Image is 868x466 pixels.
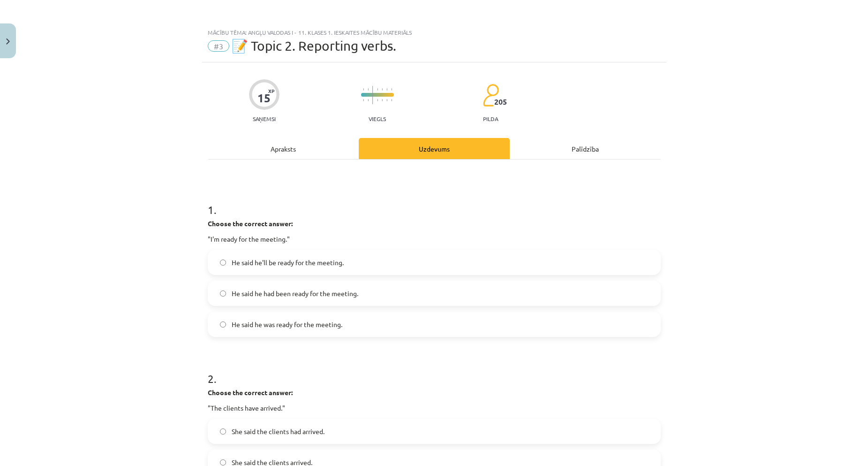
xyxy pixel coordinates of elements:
[382,99,383,101] img: icon-short-line-57e1e144782c952c97e751825c79c345078a6d821885a25fce030b3d8c18986b.svg
[377,99,378,101] img: icon-short-line-57e1e144782c952c97e751825c79c345078a6d821885a25fce030b3d8c18986b.svg
[232,289,358,298] span: He said he had been ready for the meeting.
[377,88,378,91] img: icon-short-line-57e1e144782c952c97e751825c79c345078a6d821885a25fce030b3d8c18986b.svg
[208,234,661,244] p: "I'm ready for the meeting."
[220,459,226,466] input: She said the clients arrived.
[268,88,274,93] span: XP
[208,138,359,159] div: Apraksts
[391,99,392,101] img: icon-short-line-57e1e144782c952c97e751825c79c345078a6d821885a25fce030b3d8c18986b.svg
[483,84,499,107] img: students-c634bb4e5e11cddfef0936a35e636f08e4e9abd3cc4e673bd6f9a4125e45ecb1.svg
[386,88,387,91] img: icon-short-line-57e1e144782c952c97e751825c79c345078a6d821885a25fce030b3d8c18986b.svg
[359,138,510,159] div: Uzdevums
[382,88,383,91] img: icon-short-line-57e1e144782c952c97e751825c79c345078a6d821885a25fce030b3d8c18986b.svg
[391,88,392,91] img: icon-short-line-57e1e144782c952c97e751825c79c345078a6d821885a25fce030b3d8c18986b.svg
[372,86,373,104] img: icon-long-line-d9ea69661e0d244f92f715978eff75569469978d946b2353a9bb055b3ed8787d.svg
[232,320,342,329] span: He said he was ready for the meeting.
[220,260,226,266] input: He said he'll be ready for the meeting.
[483,115,498,122] p: pilda
[208,219,293,228] strong: Choose the correct answer:
[494,98,507,106] span: 205
[232,38,396,53] span: 📝 Topic 2. Reporting verbs.
[249,115,279,122] p: Saņemsi
[232,258,344,267] span: He said he'll be ready for the meeting.
[208,29,661,36] div: Mācību tēma: Angļu valodas i - 11. klases 1. ieskaites mācību materiāls
[363,88,364,91] img: icon-short-line-57e1e144782c952c97e751825c79c345078a6d821885a25fce030b3d8c18986b.svg
[208,187,661,216] h1: 1 .
[220,290,226,297] input: He said he had been ready for the meeting.
[220,321,226,328] input: He said he was ready for the meeting.
[363,99,364,101] img: icon-short-line-57e1e144782c952c97e751825c79c345078a6d821885a25fce030b3d8c18986b.svg
[257,92,271,105] div: 15
[368,99,369,101] img: icon-short-line-57e1e144782c952c97e751825c79c345078a6d821885a25fce030b3d8c18986b.svg
[510,138,661,159] div: Palīdzība
[369,115,386,122] p: Viegls
[208,388,293,397] strong: Choose the correct answer:
[220,428,226,435] input: She said the clients had arrived.
[386,99,387,101] img: icon-short-line-57e1e144782c952c97e751825c79c345078a6d821885a25fce030b3d8c18986b.svg
[368,88,369,91] img: icon-short-line-57e1e144782c952c97e751825c79c345078a6d821885a25fce030b3d8c18986b.svg
[208,403,661,413] p: "The clients have arrived."
[208,356,661,385] h1: 2 .
[232,427,325,436] span: She said the clients had arrived.
[208,40,229,52] span: #3
[6,38,10,45] img: icon-close-lesson-0947bae3869378f0d4975bcd49f059093ad1ed9edebbc8119c70593378902aed.svg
